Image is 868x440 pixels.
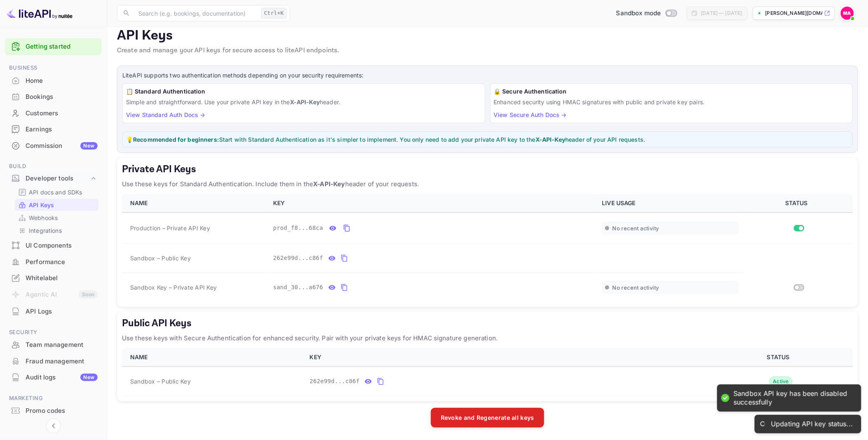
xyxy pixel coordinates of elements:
[117,28,858,44] p: API Keys
[133,136,219,143] strong: Recommended for beginners:
[5,328,102,337] span: Security
[5,38,102,55] div: Getting started
[5,254,102,270] div: Performance
[122,179,853,189] p: Use these keys for Standard Authentication. Include them in the header of your requests.
[305,348,707,367] th: KEY
[494,87,849,96] h6: 🔒 Secure Authentication
[18,201,95,209] a: API Keys
[5,353,102,370] div: Fraud management
[29,201,54,209] p: API Keys
[494,98,849,106] p: Enhanced security using HMAC signatures with public and private key pairs.
[5,254,102,269] a: Performance
[26,76,98,86] div: Home
[26,307,98,316] div: API Logs
[5,89,102,104] a: Bookings
[5,270,102,286] div: Whitelabel
[613,9,680,18] div: Switch to Production mode
[744,194,853,213] th: STATUS
[5,122,102,137] a: Earnings
[770,377,793,386] div: Active
[18,226,95,235] a: Integrations
[122,163,853,176] h5: Private API Keys
[5,105,102,122] div: Customers
[310,377,360,386] span: 262e99d...c86f
[122,348,853,396] table: public api keys table
[117,46,858,56] p: Create and manage your API keys for secure access to liteAPI endpoints.
[841,7,854,20] img: Mohamed Aiman
[616,9,661,18] span: Sandbox mode
[5,304,102,319] a: API Logs
[46,419,61,433] button: Collapse navigation
[5,73,102,89] div: Home
[261,8,287,19] div: Ctrl+K
[15,225,98,236] div: Integrations
[18,188,95,197] a: API docs and SDKs
[130,254,191,262] span: Sandbox – Public Key
[5,337,102,352] a: Team management
[5,162,102,171] span: Build
[5,122,102,138] div: Earnings
[126,98,482,106] p: Simple and straightforward. Use your private API key in the header.
[707,348,853,367] th: STATUS
[80,142,98,150] div: New
[130,284,217,291] span: Sandbox Key – Private API Key
[26,92,98,102] div: Bookings
[5,105,102,121] a: Customers
[122,317,853,330] h5: Public API Keys
[29,188,82,197] p: API docs and SDKs
[5,353,102,369] a: Fraud management
[5,304,102,320] div: API Logs
[26,241,98,250] div: UI Components
[5,370,102,386] div: Audit logsNew
[26,406,98,416] div: Promo codes
[5,63,102,73] span: Business
[701,9,742,17] div: [DATE] — [DATE]
[122,194,853,302] table: private api keys table
[133,5,258,21] input: Search (e.g. bookings, documentation)
[268,194,597,213] th: KEY
[26,340,98,350] div: Team management
[7,7,73,20] img: LiteAPI logo
[5,138,102,154] div: CommissionNew
[80,374,98,381] div: New
[26,257,98,267] div: Performance
[597,194,744,213] th: LIVE USAGE
[15,212,98,224] div: Webhooks
[431,408,544,428] button: Revoke and Regenerate all keys
[273,283,323,292] span: sand_30...a676
[130,377,191,386] span: Sandbox – Public Key
[15,199,98,211] div: API Keys
[5,403,102,419] div: Promo codes
[5,270,102,286] a: Whitelabel
[5,238,102,253] a: UI Components
[126,87,482,96] h6: 📋 Standard Authentication
[765,9,823,17] p: [PERSON_NAME][DOMAIN_NAME]...
[613,225,659,232] span: No recent activity
[5,370,102,385] a: Audit logsNew
[26,274,98,283] div: Whitelabel
[290,98,320,105] strong: X-API-Key
[5,89,102,105] div: Bookings
[122,348,305,367] th: NAME
[26,109,98,118] div: Customers
[5,171,102,186] div: Developer tools
[126,135,849,144] p: 💡 Start with Standard Authentication as it's simpler to implement. You only need to add your priv...
[5,73,102,88] a: Home
[5,394,102,403] span: Marketing
[5,238,102,254] div: UI Components
[273,254,323,262] span: 262e99d...c86f
[494,111,567,118] a: View Secure Auth Docs →
[613,284,659,291] span: No recent activity
[771,420,853,428] div: Updating API key status...
[273,224,323,232] span: prod_f8...68ca
[26,357,98,366] div: Fraud management
[5,138,102,153] a: CommissionNew
[122,71,853,80] p: LiteAPI supports two authentication methods depending on your security requirements:
[734,390,853,407] div: Sandbox API key has been disabled successfully
[26,373,98,382] div: Audit logs
[536,136,565,143] strong: X-API-Key
[5,403,102,418] a: Promo codes
[15,186,98,198] div: API docs and SDKs
[29,213,58,222] p: Webhooks
[122,333,853,343] p: Use these keys with Secure Authentication for enhanced security. Pair with your private keys for ...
